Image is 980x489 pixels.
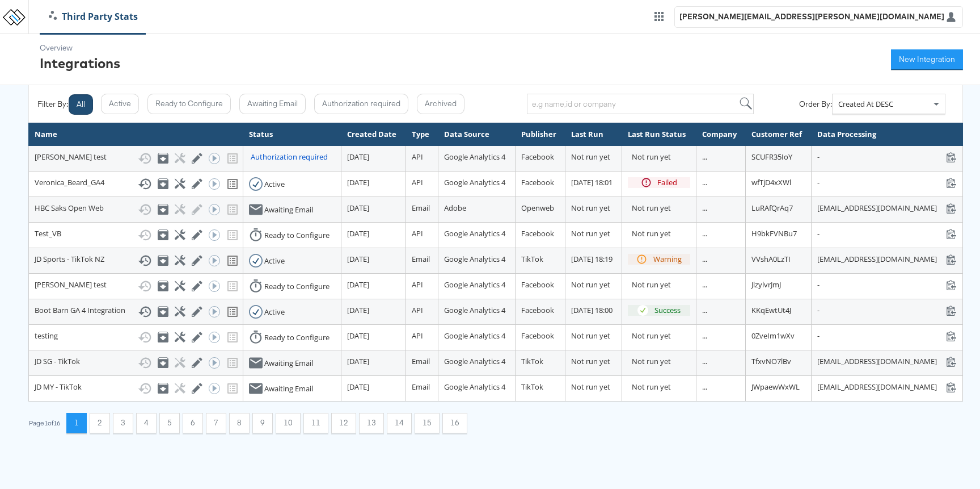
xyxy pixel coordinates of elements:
[347,331,369,341] span: [DATE]
[632,152,690,162] div: Not run yet
[226,305,239,319] svg: View missing tracking codes
[229,413,250,433] button: 8
[341,123,406,146] th: Created Date
[243,123,341,146] th: Status
[264,307,285,317] div: Active
[571,254,612,264] span: [DATE] 18:19
[702,331,707,341] span: ...
[653,254,682,265] div: Warning
[571,152,610,162] span: Not run yet
[632,331,690,341] div: Not run yet
[40,43,120,53] div: Overview
[702,382,707,392] span: ...
[183,413,203,433] button: 6
[521,382,543,392] span: TikTok
[35,177,237,191] div: Veronica_Beard_GA4
[702,203,707,213] span: ...
[159,413,180,433] button: 5
[702,356,707,366] span: ...
[347,203,369,213] span: [DATE]
[632,279,690,290] div: Not run yet
[264,256,285,266] div: Active
[37,99,68,110] div: Filter By:
[438,123,516,146] th: Data Source
[444,331,505,341] span: Google Analytics 4
[226,254,239,268] svg: View missing tracking codes
[812,123,963,146] th: Data Processing
[40,10,146,23] a: Third Party Stats
[632,382,690,392] div: Not run yet
[35,279,237,293] div: [PERSON_NAME] test
[444,228,505,239] span: Google Analytics 4
[702,152,707,162] span: ...
[264,332,330,343] div: Ready to Configure
[751,177,791,187] span: wfTjD4xXWl
[817,305,957,316] div: -
[347,177,369,187] span: [DATE]
[521,254,543,264] span: TikTok
[702,279,707,290] span: ...
[571,305,612,315] span: [DATE] 18:00
[817,177,957,188] div: -
[264,230,330,241] div: Ready to Configure
[136,413,157,433] button: 4
[516,123,565,146] th: Publisher
[444,177,505,187] span: Google Analytics 4
[632,356,690,367] div: Not run yet
[412,279,423,290] span: API
[412,203,430,213] span: Email
[521,177,554,187] span: Facebook
[412,177,423,187] span: API
[571,177,612,187] span: [DATE] 18:01
[444,203,466,213] span: Adobe
[571,228,610,239] span: Not run yet
[817,152,957,162] div: -
[745,123,812,146] th: Customer Ref
[751,305,791,315] span: KKqEwtUt4J
[444,152,505,162] span: Google Analytics 4
[571,203,610,213] span: Not run yet
[359,413,384,433] button: 13
[521,228,554,239] span: Facebook
[28,419,61,427] div: Page 1 of 16
[702,228,707,239] span: ...
[415,413,440,433] button: 15
[444,279,505,290] span: Google Analytics 4
[347,279,369,290] span: [DATE]
[679,11,944,22] div: [PERSON_NAME][EMAIL_ADDRESS][PERSON_NAME][DOMAIN_NAME]
[571,279,610,290] span: Not run yet
[35,152,237,165] div: [PERSON_NAME] test
[35,203,237,216] div: HBC Saks Open Web
[226,177,239,191] svg: View missing tracking codes
[347,382,369,392] span: [DATE]
[817,279,957,290] div: -
[838,99,893,109] span: Created At DESC
[417,94,464,114] button: Archived
[40,53,120,73] div: Integrations
[696,123,745,146] th: Company
[35,254,237,268] div: JD Sports - TikTok NZ
[276,413,301,433] button: 10
[35,382,237,395] div: JD MY - TikTok
[35,305,237,319] div: Boot Barn GA 4 Integration
[817,254,957,265] div: [EMAIL_ADDRESS][DOMAIN_NAME]
[412,228,423,239] span: API
[521,305,554,315] span: Facebook
[347,356,369,366] span: [DATE]
[751,228,797,239] span: H9bkFVNBu7
[702,177,707,187] span: ...
[412,382,430,392] span: Email
[314,94,408,114] button: Authorization required
[412,356,430,366] span: Email
[751,356,791,366] span: TfxvNO7lBv
[571,356,610,366] span: Not run yet
[264,281,330,292] div: Ready to Configure
[35,331,237,344] div: testing
[331,413,356,433] button: 12
[264,204,313,215] div: Awaiting Email
[702,254,707,264] span: ...
[252,413,273,433] button: 9
[891,49,963,70] button: New Integration
[632,228,690,239] div: Not run yet
[90,413,110,433] button: 2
